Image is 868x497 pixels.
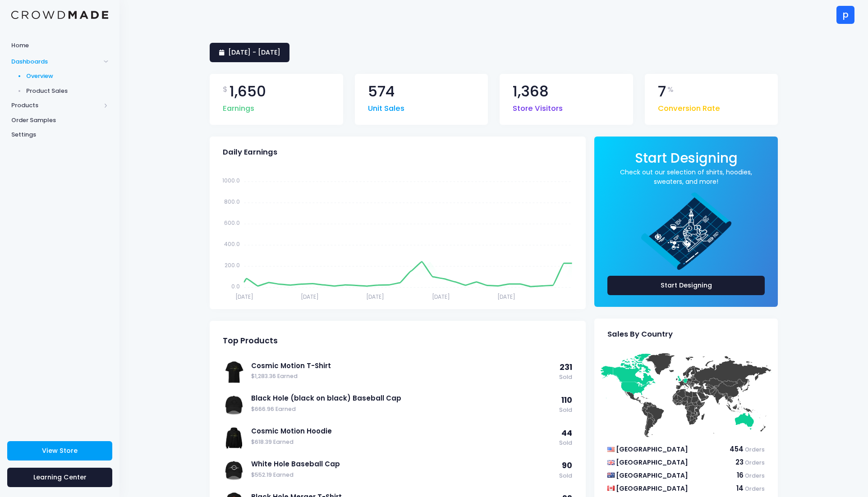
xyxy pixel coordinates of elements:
[559,406,572,415] span: Sold
[224,240,240,247] tspan: 400.0
[251,426,555,436] a: Cosmic Motion Hoodie
[616,471,688,480] span: [GEOGRAPHIC_DATA]
[561,395,572,406] span: 110
[223,84,228,95] span: $
[513,99,563,114] span: Store Visitors
[42,446,78,455] span: View Store
[559,373,572,382] span: Sold
[224,219,240,226] tspan: 600.0
[559,439,572,447] span: Sold
[745,446,765,453] span: Orders
[7,468,112,487] a: Learning Center
[745,485,765,492] span: Orders
[11,101,101,110] span: Products
[559,472,572,480] span: Sold
[658,84,666,99] span: 7
[251,405,555,414] span: $666.96 Earned
[745,459,765,466] span: Orders
[635,156,738,165] a: Start Designing
[251,372,555,381] span: $1,283.36 Earned
[26,72,109,81] span: Overview
[225,261,240,269] tspan: 200.0
[230,84,266,99] span: 1,650
[366,293,384,301] tspan: [DATE]
[607,168,765,187] a: Check out our selection of shirts, hoodies, sweaters, and more!
[251,471,555,479] span: $552.19 Earned
[7,441,112,461] a: View Store
[11,57,101,66] span: Dashboards
[737,470,744,480] span: 16
[222,176,240,184] tspan: 1000.0
[616,484,688,493] span: [GEOGRAPHIC_DATA]
[513,84,549,99] span: 1,368
[33,473,87,482] span: Learning Center
[616,445,688,454] span: [GEOGRAPHIC_DATA]
[736,483,744,493] span: 14
[26,87,109,96] span: Product Sales
[11,116,108,125] span: Order Samples
[658,99,720,114] span: Conversion Rate
[667,84,674,95] span: %
[635,149,738,167] span: Start Designing
[210,43,289,62] a: [DATE] - [DATE]
[223,99,254,114] span: Earnings
[735,457,744,467] span: 23
[251,361,555,371] a: Cosmic Motion T-Shirt
[11,130,108,139] span: Settings
[223,148,277,157] span: Daily Earnings
[251,459,555,469] a: White Hole Baseball Cap
[560,362,572,373] span: 231
[607,330,673,339] span: Sales By Country
[368,84,395,99] span: 574
[251,438,555,447] span: $618.39 Earned
[368,99,404,114] span: Unit Sales
[251,393,555,403] a: Black Hole (black on black) Baseball Cap
[562,460,572,471] span: 90
[223,336,278,346] span: Top Products
[497,293,515,301] tspan: [DATE]
[235,293,253,301] tspan: [DATE]
[224,197,240,205] tspan: 800.0
[607,276,765,295] a: Start Designing
[836,6,854,24] div: p
[432,293,450,301] tspan: [DATE]
[228,48,280,57] span: [DATE] - [DATE]
[11,11,108,19] img: Logo
[11,41,108,50] span: Home
[561,428,572,438] span: 44
[231,282,240,290] tspan: 0.0
[616,458,688,467] span: [GEOGRAPHIC_DATA]
[301,293,319,301] tspan: [DATE]
[730,444,744,454] span: 454
[745,472,765,479] span: Orders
